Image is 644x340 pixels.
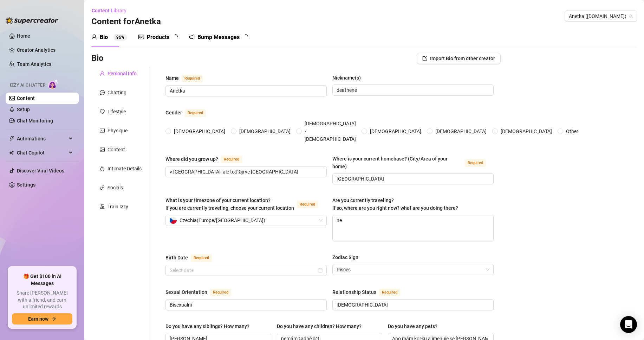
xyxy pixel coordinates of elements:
[9,150,14,155] img: Chat Copilot
[277,322,362,330] div: Do you have any children? How many?
[100,71,105,76] span: user
[171,33,179,41] span: loading
[165,74,210,82] label: Name
[165,254,188,262] div: Birth Date
[108,146,125,153] div: Content
[165,322,254,330] label: Do you have any siblings? How many?
[100,166,105,171] span: fire
[180,215,265,226] span: Czechia ( Europe/[GEOGRAPHIC_DATA] )
[108,89,126,96] div: Chatting
[337,264,489,275] span: Pisces
[108,108,126,115] div: Lifestyle
[337,175,488,183] input: Where is your current homebase? (City/Area of your home)
[620,316,637,333] div: Open Intercom Messenger
[100,90,105,95] span: message
[189,34,195,40] span: notification
[165,108,214,117] label: Gender
[17,118,53,124] a: Chat Monitoring
[332,74,361,82] div: Nickname(s)
[417,53,501,64] button: Import Bio from other creator
[165,155,250,163] label: Where did you grow up?
[241,33,249,41] span: loading
[100,147,105,152] span: picture
[432,127,489,135] span: [DEMOGRAPHIC_DATA]
[165,288,239,296] label: Sexual Orientation
[165,155,218,163] div: Where did you grow up?
[17,147,67,158] span: Chat Copilot
[91,16,161,27] h3: Content for Anetka
[430,56,495,61] span: Import Bio from other creator
[108,165,142,172] div: Intimate Details
[170,266,316,274] input: Birth Date
[17,168,64,174] a: Discover Viral Videos
[6,17,58,24] img: logo-BBDzfeDw.svg
[332,155,462,170] div: Where is your current homebase? (City/Area of your home)
[100,109,105,114] span: heart
[165,288,207,296] div: Sexual Orientation
[108,70,137,77] div: Personal Info
[297,201,318,208] span: Required
[165,74,179,82] div: Name
[569,11,633,21] span: Anetka (anetka.xyz)
[48,79,59,89] img: AI Chatter
[332,74,366,82] label: Nickname(s)
[138,34,144,40] span: picture
[465,159,486,167] span: Required
[332,155,494,170] label: Where is your current homebase? (City/Area of your home)
[17,61,51,67] a: Team Analytics
[388,322,437,330] div: Do you have any pets?
[170,168,321,176] input: Where did you grow up?
[17,107,30,112] a: Setup
[17,95,35,101] a: Content
[100,33,108,42] div: Bio
[12,273,72,287] span: 🎁 Get $100 in AI Messages
[332,288,376,296] div: Relationship Status
[17,44,73,56] a: Creator Analytics
[333,215,493,241] textarea: ne
[337,301,488,309] input: Relationship Status
[367,127,424,135] span: [DEMOGRAPHIC_DATA]
[182,75,203,82] span: Required
[17,33,30,39] a: Home
[10,82,45,89] span: Izzy AI Chatter
[277,322,366,330] label: Do you have any children? How many?
[108,203,128,210] div: Train Izzy
[100,128,105,133] span: idcard
[210,289,231,296] span: Required
[51,316,56,321] span: arrow-right
[165,197,294,211] span: What is your timezone of your current location? If you are currently traveling, choose your curre...
[498,127,555,135] span: [DEMOGRAPHIC_DATA]
[165,322,249,330] div: Do you have any siblings? How many?
[91,53,104,64] h3: Bio
[337,86,488,94] input: Nickname(s)
[165,109,182,117] div: Gender
[17,182,35,188] a: Settings
[170,87,321,95] input: Name
[170,217,177,224] img: cz
[100,204,105,209] span: experiment
[17,133,67,144] span: Automations
[197,33,240,42] div: Bump Messages
[108,127,128,134] div: Physique
[113,34,127,41] sup: 96%
[379,289,400,296] span: Required
[108,184,123,191] div: Socials
[147,33,169,42] div: Products
[236,127,293,135] span: [DEMOGRAPHIC_DATA]
[12,313,72,325] button: Earn nowarrow-right
[332,288,408,296] label: Relationship Status
[332,253,358,261] div: Zodiac Sign
[332,197,458,211] span: Are you currently traveling? If so, where are you right now? what are you doing there?
[170,301,321,309] input: Sexual Orientation
[221,156,242,163] span: Required
[332,253,363,261] label: Zodiac Sign
[191,254,212,262] span: Required
[91,5,132,16] button: Content Library
[185,109,206,117] span: Required
[171,127,228,135] span: [DEMOGRAPHIC_DATA]
[12,290,72,310] span: Share [PERSON_NAME] with a friend, and earn unlimited rewards
[422,56,427,61] span: import
[92,8,126,13] span: Content Library
[28,316,48,322] span: Earn now
[9,136,15,141] span: thunderbolt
